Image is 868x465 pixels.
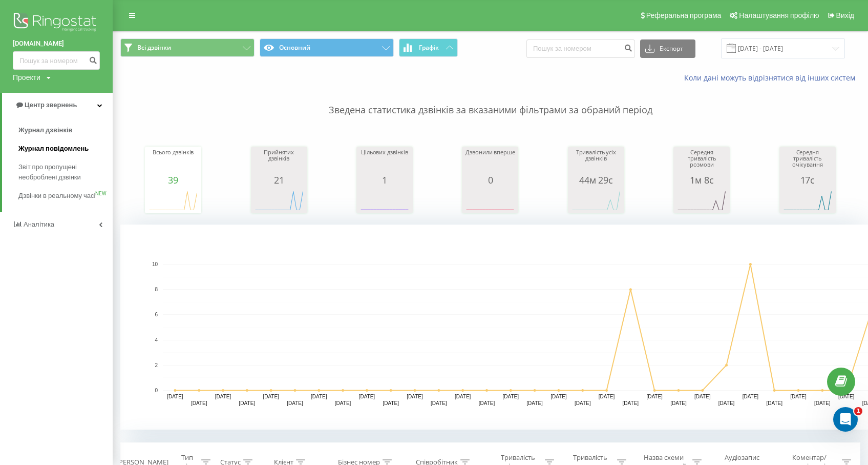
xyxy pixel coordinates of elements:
svg: A chart. [464,185,516,216]
svg: A chart. [570,185,622,216]
text: [DATE] [407,394,423,399]
div: Середня тривалість очікування [782,149,833,175]
span: Вихід [836,11,854,19]
input: Пошук за номером [13,51,100,70]
text: [DATE] [646,394,663,399]
text: [DATE] [167,394,183,399]
text: 2 [155,362,158,368]
text: [DATE] [838,394,855,399]
text: [DATE] [431,400,447,406]
a: Звіт про пропущені необроблені дзвінки [18,158,113,187]
text: 6 [155,312,158,318]
div: 1м 8с [676,175,727,185]
a: Журнал повідомлень [18,139,113,158]
text: [DATE] [743,394,759,399]
iframe: Intercom live chat [833,407,858,432]
svg: A chart. [676,185,727,216]
text: [DATE] [359,394,375,399]
svg: A chart. [147,185,199,216]
span: Реферальна програма [646,11,722,19]
text: [DATE] [790,394,807,399]
a: Журнал дзвінків [18,121,113,139]
a: Дзвінки в реальному часіNEW [18,187,113,205]
button: Всі дзвінки [120,38,255,57]
text: [DATE] [694,394,711,399]
text: 10 [152,261,158,267]
div: Тривалість усіх дзвінків [570,149,622,175]
button: Основний [260,38,394,57]
span: Аналiтика [24,220,54,228]
div: 39 [147,175,199,185]
div: Всього дзвінків [147,149,199,175]
text: [DATE] [623,400,639,406]
div: 21 [253,175,305,185]
svg: A chart. [782,185,833,216]
text: [DATE] [287,400,303,406]
span: Графік [419,44,439,51]
div: Проекти [13,72,40,83]
text: [DATE] [455,394,471,399]
text: [DATE] [670,400,687,406]
text: [DATE] [814,400,831,406]
div: 1 [359,175,410,185]
text: [DATE] [599,394,615,399]
text: 0 [155,388,158,393]
svg: A chart. [359,185,410,216]
text: [DATE] [191,400,207,406]
text: [DATE] [215,394,231,399]
text: [DATE] [718,400,735,406]
text: [DATE] [383,400,399,406]
a: Центр звернень [2,93,113,117]
img: Ringostat logo [13,10,100,36]
span: Центр звернень [25,101,77,109]
text: [DATE] [479,400,495,406]
text: [DATE] [766,400,782,406]
text: [DATE] [503,394,519,399]
text: 8 [155,287,158,292]
span: Всі дзвінки [137,44,171,52]
svg: A chart. [253,185,305,216]
div: Середня тривалість розмови [676,149,727,175]
div: 17с [782,175,833,185]
a: [DOMAIN_NAME] [13,38,100,49]
button: Експорт [640,39,695,58]
span: Налаштування профілю [739,11,819,19]
div: Цільових дзвінків [359,149,410,175]
span: Дзвінки в реальному часі [18,191,95,201]
a: Коли дані можуть відрізнятися вiд інших систем [684,73,860,83]
text: [DATE] [335,400,351,406]
span: 1 [854,407,862,415]
text: [DATE] [263,394,279,399]
span: Журнал повідомлень [18,144,89,154]
text: 4 [155,337,158,343]
div: 0 [464,175,516,185]
text: [DATE] [551,394,567,399]
button: Графік [399,38,458,57]
text: [DATE] [239,400,256,406]
div: 44м 29с [570,175,622,185]
div: Прийнятих дзвінків [253,149,305,175]
input: Пошук за номером [526,39,635,58]
p: Зведена статистика дзвінків за вказаними фільтрами за обраний період [120,83,860,117]
span: Звіт про пропущені необроблені дзвінки [18,162,108,183]
span: Журнал дзвінків [18,125,73,135]
text: [DATE] [526,400,543,406]
text: [DATE] [575,400,591,406]
text: [DATE] [311,394,327,399]
div: Дзвонили вперше [464,149,516,175]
